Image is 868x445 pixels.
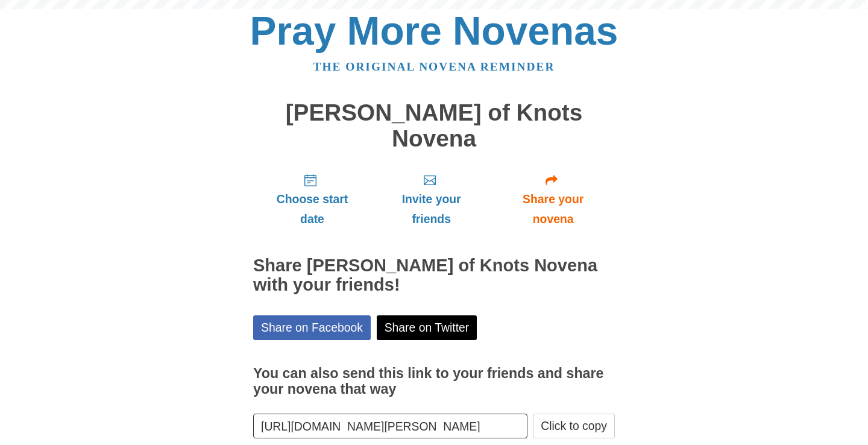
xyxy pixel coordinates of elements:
h3: You can also send this link to your friends and share your novena that way [253,366,615,397]
h1: [PERSON_NAME] of Knots Novena [253,100,615,151]
a: Share on Facebook [253,315,371,340]
a: Invite your friends [371,163,491,235]
span: Share your novena [503,189,603,229]
span: Choose start date [265,189,359,229]
a: Choose start date [253,163,371,235]
button: Click to copy [533,414,615,438]
a: Share on Twitter [377,315,477,340]
a: The original novena reminder [313,60,555,73]
a: Share your novena [491,163,615,235]
span: Invite your friends [383,189,479,229]
a: Pray More Novenas [250,8,618,53]
h2: Share [PERSON_NAME] of Knots Novena with your friends! [253,256,615,295]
